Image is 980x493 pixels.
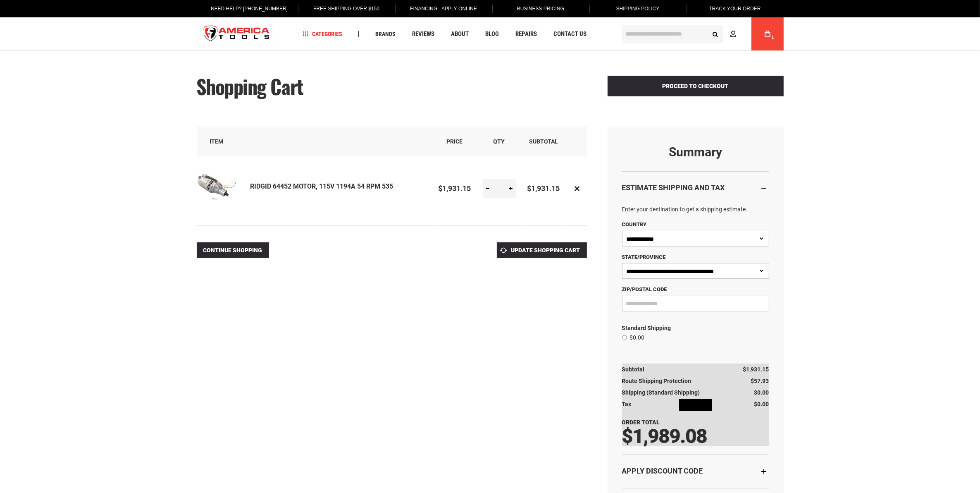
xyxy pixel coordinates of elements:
a: Reviews [408,29,438,40]
span: Country [622,221,647,227]
span: Categories [303,31,342,37]
span: Repairs [515,31,537,37]
span: $0.00 [629,334,644,341]
span: Qty [494,138,505,145]
img: RIDGID 64452 MOTOR, 115V 1194A 54 RPM 535 [197,167,238,208]
span: Contact Us [553,31,587,37]
a: Blog [482,29,503,40]
span: Continue Shopping [203,247,262,254]
span: Shipping Policy [616,6,660,12]
span: Blog [485,31,499,37]
a: store logo [197,19,277,50]
span: Proceed to Checkout [663,83,729,89]
span: Item [210,138,224,145]
strong: Apply Discount Code [622,467,703,475]
a: Continue Shopping [197,242,269,258]
strong: Summary [622,145,769,159]
span: Zip/Postal Code [622,286,667,292]
span: $1,931.15 [439,184,471,193]
span: Subtotal [529,138,558,145]
img: Loading... [679,399,712,411]
a: Brands [372,29,399,40]
span: $1,931.15 [527,184,560,193]
button: Proceed to Checkout [608,76,784,96]
p: Enter your destination to get a shipping estimate. [622,205,769,214]
span: Standard Shipping [622,325,671,331]
a: RIDGID 64452 MOTOR, 115V 1194A 54 RPM 535 [250,182,393,190]
span: Reviews [412,31,434,37]
button: Update Shopping Cart [497,242,587,258]
span: Price [447,138,463,145]
a: About [447,29,472,40]
span: Brands [375,31,396,37]
span: Shopping Cart [197,72,303,101]
strong: Estimate Shipping and Tax [622,183,725,192]
a: Categories [299,29,346,40]
a: 1 [760,17,775,50]
a: Contact Us [550,29,590,40]
span: State/Province [622,254,666,260]
button: Search [708,26,723,42]
a: Repairs [512,29,541,40]
span: Update Shopping Cart [511,247,580,254]
img: America Tools [197,19,277,50]
span: About [451,31,469,37]
span: 1 [772,35,774,40]
a: RIDGID 64452 MOTOR, 115V 1194A 54 RPM 535 [197,167,250,211]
